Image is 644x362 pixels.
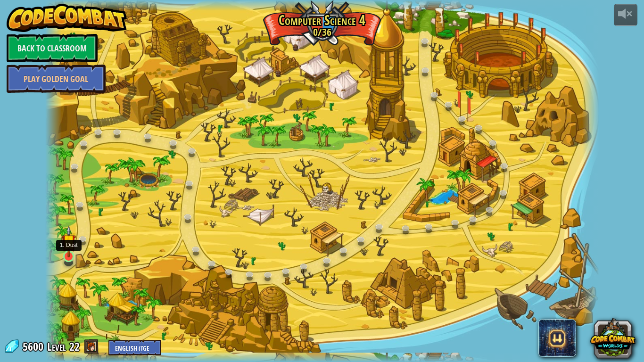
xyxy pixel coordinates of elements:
[614,4,637,26] button: Adjust volume
[7,65,106,93] a: Play Golden Goal
[7,34,98,62] a: Back to Classroom
[47,339,66,354] span: Level
[69,339,80,354] span: 22
[62,225,76,257] img: level-banner-started.png
[7,4,127,32] img: CodeCombat - Learn how to code by playing a game
[23,339,46,354] span: 5600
